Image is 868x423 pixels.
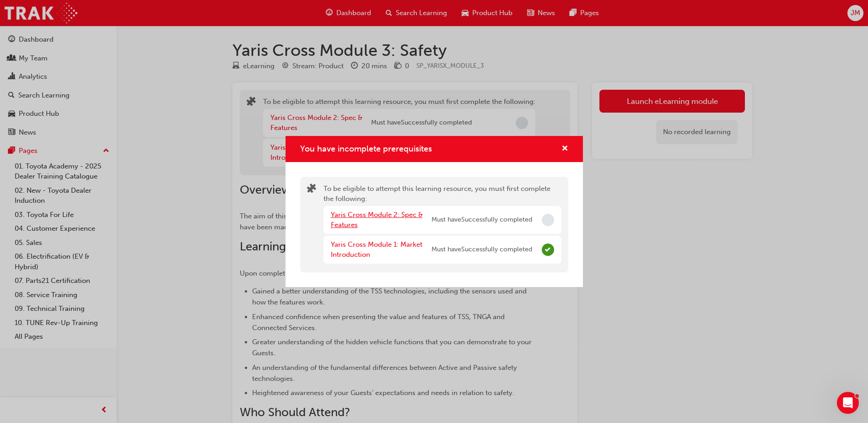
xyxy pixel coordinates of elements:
iframe: Intercom live chat [837,392,859,414]
div: You have incomplete prerequisites [286,136,583,287]
span: You have incomplete prerequisites [300,144,432,154]
a: Yaris Cross Module 1: Market Introduction [331,240,422,259]
span: cross-icon [561,145,568,153]
button: cross-icon [561,143,568,155]
span: Must have Successfully completed [431,215,532,225]
span: Complete [542,244,554,256]
a: Yaris Cross Module 2: Spec & Features [331,211,423,229]
span: Must have Successfully completed [431,244,532,255]
span: puzzle-icon [307,184,316,195]
span: Incomplete [542,214,554,226]
div: To be eligible to attempt this learning resource, you must first complete the following: [323,184,561,266]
